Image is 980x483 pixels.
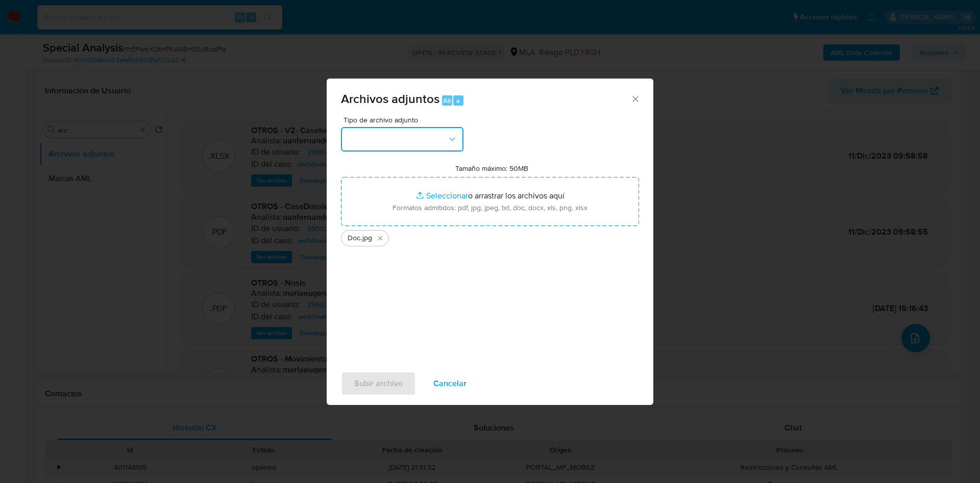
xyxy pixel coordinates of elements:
[630,94,640,103] button: Cerrar
[348,233,360,243] span: Doc
[360,233,372,243] span: .jpg
[344,116,466,123] span: Tipo de archivo adjunto
[456,96,460,106] span: a
[433,372,467,395] span: Cancelar
[455,164,528,173] label: Tamaño máximo: 50MB
[443,96,451,106] span: Alt
[341,226,639,246] ul: Archivos seleccionados
[374,232,386,244] button: Eliminar Doc.jpg
[341,90,439,108] span: Archivos adjuntos
[420,371,480,396] button: Cancelar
